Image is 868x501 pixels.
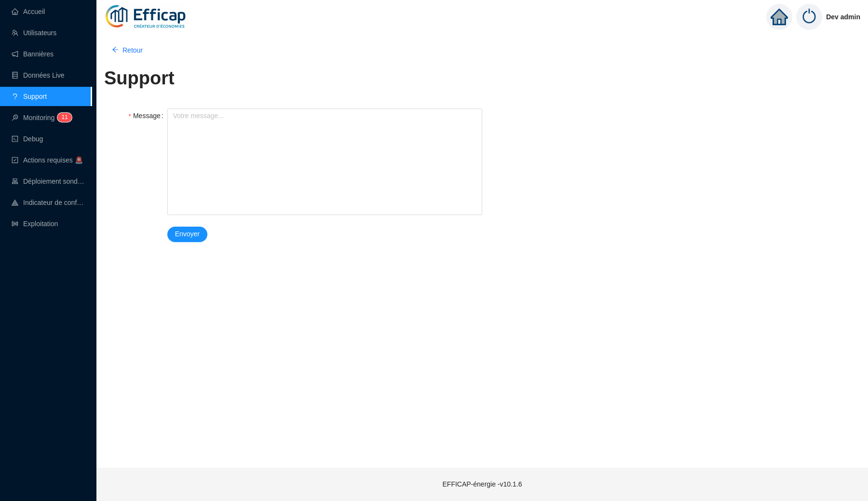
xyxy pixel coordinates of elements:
a: slidersExploitation [12,220,58,228]
a: monitorMonitoring11 [12,114,69,122]
textarea: Message [167,108,482,215]
span: EFFICAP-énergie - v10.1.6 [443,480,522,488]
span: 1 [65,114,68,121]
a: clusterDéploiement sondes [12,177,85,185]
button: Envoyer [167,227,207,242]
button: Retour [104,42,150,58]
span: Dev admin [826,1,860,32]
a: databaseDonnées Live [12,71,65,79]
span: home [771,8,788,26]
a: questionSupport [12,93,47,100]
span: Envoyer [175,229,200,239]
span: check-square [12,157,18,163]
span: Actions requises 🚨 [23,156,83,164]
a: codeDebug [12,135,43,143]
h1: Support [104,68,175,90]
a: heat-mapIndicateur de confort [12,199,85,206]
span: arrow-left [112,46,119,53]
label: Message [129,108,167,124]
sup: 11 [57,113,71,122]
span: Retour [122,45,143,55]
a: notificationBannières [12,50,54,58]
span: 1 [61,114,65,121]
a: homeAccueil [12,8,45,15]
img: power [796,4,822,30]
a: teamUtilisateurs [12,29,56,37]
